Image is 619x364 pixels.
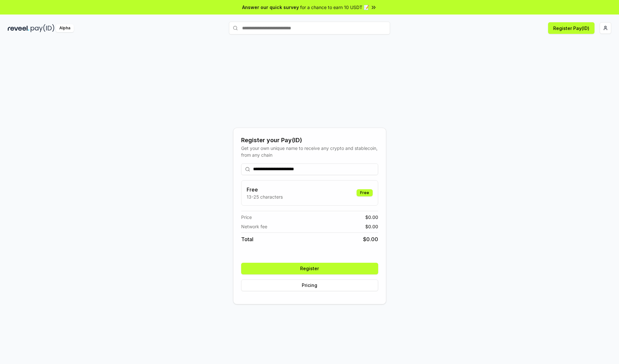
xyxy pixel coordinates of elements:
[241,214,252,221] span: Price
[247,193,283,200] p: 13-25 characters
[31,24,54,32] img: pay_id
[241,263,378,274] button: Register
[363,235,378,243] span: $ 0.00
[241,145,378,158] div: Get your own unique name to receive any crypto and stablecoin, from any chain
[300,4,369,11] span: for a chance to earn 10 USDT 📝
[241,136,378,145] div: Register your Pay(ID)
[548,22,594,34] button: Register Pay(ID)
[241,235,253,243] span: Total
[56,24,74,32] div: Alpha
[242,4,299,11] span: Answer our quick survey
[241,280,378,291] button: Pricing
[247,186,283,193] h3: Free
[357,189,373,196] div: Free
[8,24,29,32] img: reveel_dark
[365,223,378,230] span: $ 0.00
[241,223,267,230] span: Network fee
[365,214,378,221] span: $ 0.00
